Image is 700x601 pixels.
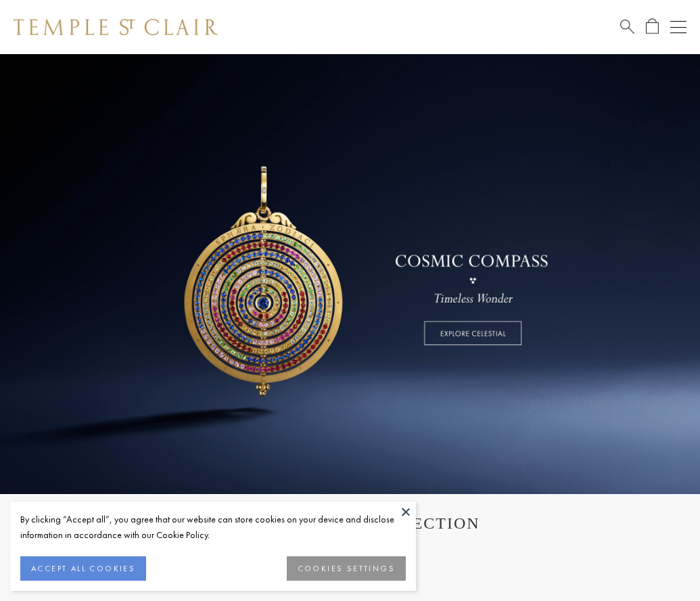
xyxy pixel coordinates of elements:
img: Temple St. Clair [14,19,218,35]
button: ACCEPT ALL COOKIES [20,556,146,581]
button: COOKIES SETTINGS [287,556,406,581]
a: Open Shopping Bag [646,18,659,35]
a: Search [620,18,634,35]
div: By clicking “Accept all”, you agree that our website can store cookies on your device and disclos... [20,512,406,543]
button: Open navigation [670,19,686,35]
